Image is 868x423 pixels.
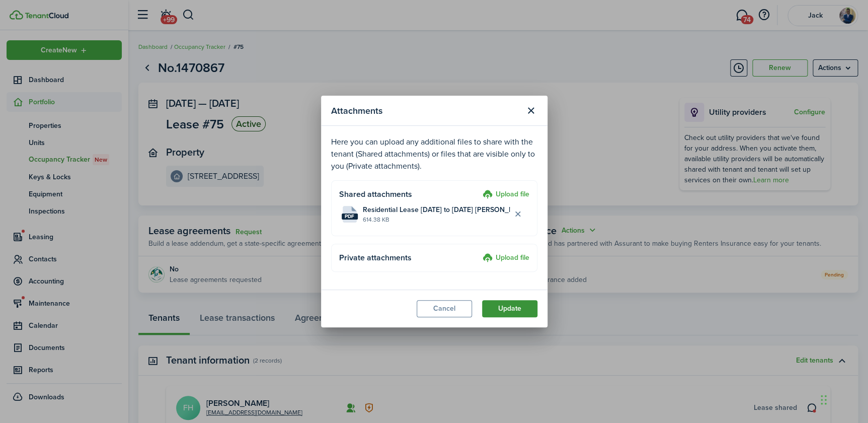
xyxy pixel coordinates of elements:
[339,188,479,200] h4: Shared attachments
[363,204,510,215] span: Residential Lease [DATE] to [DATE] [PERSON_NAME] and [PERSON_NAME].pdf
[821,385,827,415] div: Drag
[818,375,868,423] iframe: Chat Widget
[510,206,527,223] button: Delete file
[331,101,520,120] modal-title: Attachments
[342,214,358,220] file-extension: pdf
[482,300,537,317] button: Update
[417,300,472,317] button: Cancel
[363,215,510,224] file-size: 614.38 KB
[523,102,540,119] button: Close modal
[342,206,358,223] file-icon: File
[331,136,537,172] p: Here you can upload any additional files to share with the tenant (Shared attachments) or files t...
[339,252,479,264] h4: Private attachments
